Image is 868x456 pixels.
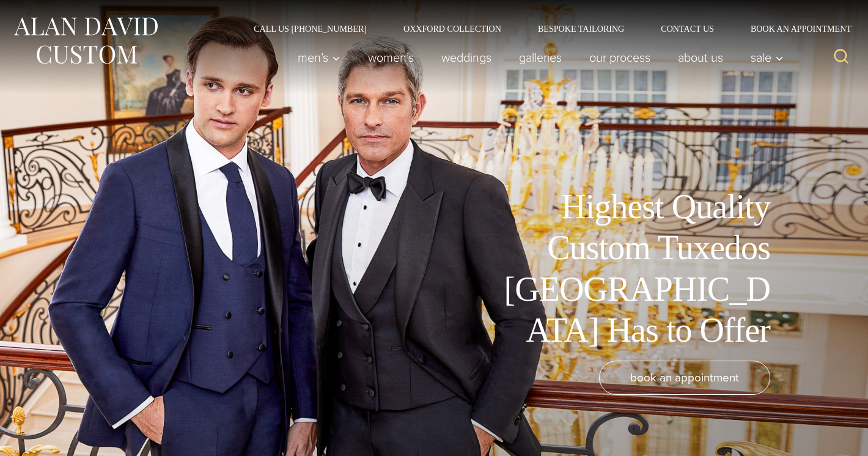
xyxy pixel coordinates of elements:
a: Book an Appointment [732,24,856,33]
nav: Primary Navigation [284,45,790,70]
span: Sale [751,51,784,64]
a: Our Process [576,45,664,70]
a: Bespoke Tailoring [520,24,642,33]
span: book an appointment [630,369,739,386]
img: Alan David Custom [12,13,159,68]
a: Galleries [506,45,576,70]
span: Men’s [298,51,340,64]
a: book an appointment [599,361,770,395]
a: Call Us [PHONE_NUMBER] [235,24,385,33]
button: View Search Form [826,43,856,72]
a: Contact Us [642,24,732,33]
a: weddings [428,45,506,70]
a: Women’s [355,45,428,70]
h1: Highest Quality Custom Tuxedos [GEOGRAPHIC_DATA] Has to Offer [495,186,770,351]
a: About Us [664,45,737,70]
a: Oxxford Collection [385,24,520,33]
nav: Secondary Navigation [235,24,856,33]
